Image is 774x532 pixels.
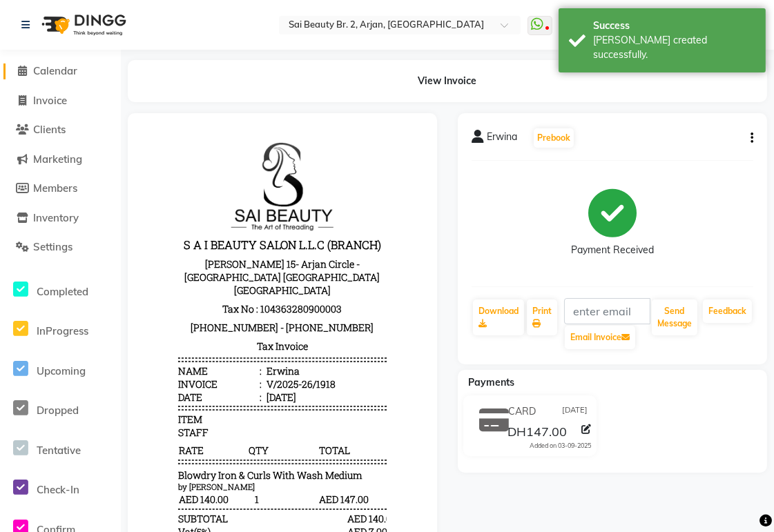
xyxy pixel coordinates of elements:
a: Settings [3,239,117,255]
span: 1 [106,365,175,380]
span: CARD [37,451,62,464]
span: AED 147.00 [177,365,245,380]
div: AED 7.00 [206,398,245,411]
div: AED 147.00 [206,411,245,424]
div: AED 147.00 [206,424,245,437]
div: Paid [37,464,57,477]
span: : [118,250,120,264]
a: Marketing [3,152,117,168]
a: Calendar [3,63,117,79]
h3: Tax Invoice [37,210,245,228]
span: DH147.00 [507,424,567,443]
span: Clients [33,123,66,136]
span: AED 140.00 [37,365,105,380]
div: AED 147.00 [206,451,245,464]
img: logo [35,6,130,44]
p: Tax No : 104363280900003 [37,173,245,191]
span: Vat [37,398,52,411]
span: InProgress [37,324,88,337]
div: Payable [37,424,72,437]
p: [PERSON_NAME] 15- Arjan Circle - [GEOGRAPHIC_DATA] [GEOGRAPHIC_DATA] [GEOGRAPHIC_DATA] [37,128,245,173]
div: Erwina [122,237,158,250]
span: Members [33,181,77,195]
span: Payments [468,376,514,388]
span: : [118,237,120,250]
p: "Your satisfaction is our Happiness,, Thank you for visiting Sai Beauty Please Visit Again! [37,489,245,515]
span: Check-In [37,483,79,496]
div: Bill created successfully. [593,33,755,62]
img: file_1726469288409.JPG [89,11,193,105]
div: Payment Received [571,244,654,258]
span: Completed [37,285,88,298]
span: Upcoming [37,364,86,377]
div: V/2025-26/1918 [122,250,194,264]
h3: S A I BEAUTY SALON L.L.C (BRANCH) [37,108,245,128]
span: ITEM [37,286,61,299]
div: Name [37,237,120,250]
a: Feedback [703,299,752,323]
span: Marketing [33,152,82,166]
a: Print [527,299,557,335]
span: 5% [55,399,66,411]
div: Added on 03-09-2025 [530,441,591,451]
span: : [118,264,120,277]
span: Invoice [33,94,67,107]
span: Inventory [33,211,79,224]
div: ( ) [37,398,69,411]
div: View Invoice [128,60,767,102]
a: Download [473,299,524,335]
span: Tentative [37,444,81,457]
div: GRAND TOTAL [37,411,103,424]
span: STAFF [37,299,67,312]
span: CARD [508,404,536,419]
button: Email Invoice [565,326,635,349]
button: Prebook [534,128,574,148]
div: Invoice [37,250,120,264]
small: by [PERSON_NAME] [37,355,113,365]
div: SUBTOTAL [37,385,86,398]
a: Inventory [3,210,117,226]
span: Settings [33,240,72,253]
span: Erwina [487,130,517,149]
button: Send Message [652,299,697,335]
span: RATE [37,316,105,331]
span: Calendar [33,64,77,77]
div: Date [37,264,120,277]
div: Payments [37,437,83,451]
a: Invoice [3,93,117,109]
span: Blowdry Iron & Curls With Wash Medium [37,342,221,355]
span: QTY [106,316,175,331]
span: Dropped [37,404,79,417]
div: AED 147.00 [206,464,245,477]
span: [DATE] [562,404,588,419]
a: Clients [3,122,117,138]
div: [DATE] [122,264,155,277]
input: enter email [564,298,650,324]
div: Success [593,19,755,33]
span: TOTAL [177,316,245,331]
div: AED 140.00 [206,385,245,398]
p: [PHONE_NUMBER] - [PHONE_NUMBER] [37,191,245,210]
a: Members [3,181,117,197]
